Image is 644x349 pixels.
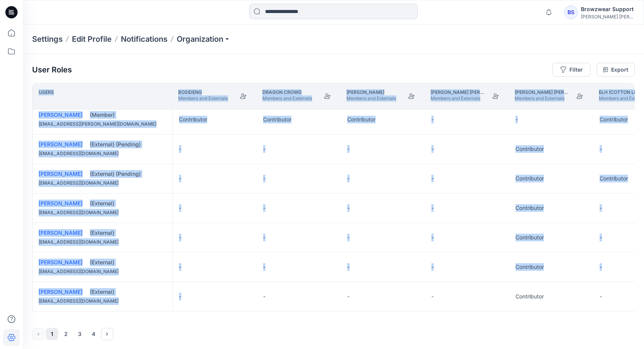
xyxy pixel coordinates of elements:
[90,288,166,296] div: (External)
[581,14,634,20] div: [PERSON_NAME] [PERSON_NAME]
[263,234,265,241] p: -
[262,89,312,95] p: Dragon Crowd
[39,209,166,216] div: [EMAIL_ADDRESS][DOMAIN_NAME]
[263,293,265,300] p: -
[179,116,207,123] p: Contributor
[516,204,544,212] p: Contributor
[581,5,634,14] div: Browzwear Support
[431,116,434,123] p: -
[489,89,503,103] button: Join
[90,141,166,148] div: (External) (Pending)
[179,263,181,271] p: -
[39,268,166,275] div: [EMAIL_ADDRESS][DOMAIN_NAME]
[90,259,166,266] div: (External)
[431,234,434,241] p: -
[39,150,166,157] div: [EMAIL_ADDRESS][DOMAIN_NAME]
[101,328,113,340] button: Next
[600,263,602,271] p: -
[597,63,635,77] a: Export
[600,204,602,212] p: -
[600,293,602,300] p: -
[90,111,166,119] div: (Member)
[178,95,228,102] p: Members and Externals
[516,293,544,300] p: Contributor
[431,263,434,271] p: -
[90,200,166,207] div: (External)
[262,95,312,102] p: Members and Externals
[179,234,181,241] p: -
[32,65,72,74] p: User Roles
[236,89,250,103] button: Join
[600,145,602,153] p: -
[179,145,181,153] p: -
[516,145,544,153] p: Contributor
[431,204,434,212] p: -
[39,259,83,265] a: [PERSON_NAME]
[347,263,350,271] p: -
[39,297,166,305] div: [EMAIL_ADDRESS][DOMAIN_NAME]
[346,95,396,102] p: Members and Externals
[90,170,166,178] div: (External) (Pending)
[515,95,570,102] p: Members and Externals
[347,234,350,241] p: -
[39,288,83,295] a: [PERSON_NAME]
[39,229,83,236] a: [PERSON_NAME]
[39,170,83,177] a: [PERSON_NAME]
[600,234,602,241] p: -
[405,89,418,103] button: Join
[39,89,54,103] p: Users
[431,89,486,95] p: [PERSON_NAME] [PERSON_NAME]
[347,175,350,182] p: -
[39,111,83,118] a: [PERSON_NAME]
[72,34,112,44] a: Edit Profile
[73,328,86,340] button: 3
[263,204,265,212] p: -
[516,234,544,241] p: Contributor
[263,116,291,123] p: Contributor
[39,200,83,206] a: [PERSON_NAME]
[263,145,265,153] p: -
[179,204,181,212] p: -
[39,238,166,246] div: [EMAIL_ADDRESS][DOMAIN_NAME]
[573,89,587,103] button: Join
[121,34,168,44] a: Notifications
[320,89,334,103] button: Join
[564,5,578,19] div: BS
[347,293,350,300] p: -
[515,89,570,95] p: [PERSON_NAME] [PERSON_NAME] Library
[516,116,518,123] p: -
[516,263,544,271] p: Contributor
[347,145,350,153] p: -
[552,63,590,77] button: Filter
[87,328,99,340] button: 4
[431,175,434,182] p: -
[516,175,544,182] p: Contributor
[90,229,166,237] div: (External)
[347,116,376,123] p: Contributor
[179,293,181,300] p: -
[431,293,434,300] p: -
[600,175,628,182] p: Contributor
[347,204,350,212] p: -
[600,116,628,123] p: Contributor
[431,145,434,153] p: -
[39,179,166,187] div: [EMAIL_ADDRESS][DOMAIN_NAME]
[39,120,166,128] div: [EMAIL_ADDRESS][PERSON_NAME][DOMAIN_NAME]
[178,89,228,95] p: Bosideng
[39,141,83,147] a: [PERSON_NAME]
[263,263,265,271] p: -
[346,89,396,95] p: [PERSON_NAME]
[431,95,486,102] p: Members and Externals
[32,34,63,44] p: Settings
[263,175,265,182] p: -
[60,328,72,340] button: 2
[179,175,181,182] p: -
